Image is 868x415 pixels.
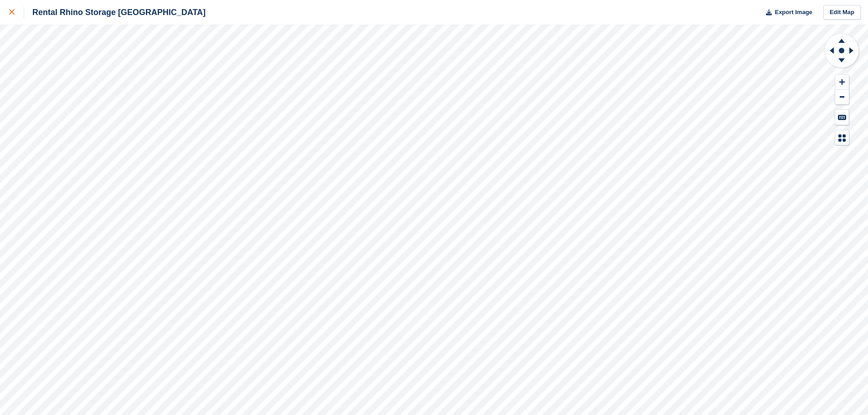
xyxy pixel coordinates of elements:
button: Zoom In [835,75,849,90]
button: Keyboard Shortcuts [835,110,849,125]
div: Rental Rhino Storage [GEOGRAPHIC_DATA] [24,7,205,18]
a: Edit Map [823,5,861,20]
button: Zoom Out [835,90,849,105]
button: Export Image [760,5,812,20]
button: Map Legend [835,130,849,145]
span: Export Image [775,8,812,17]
